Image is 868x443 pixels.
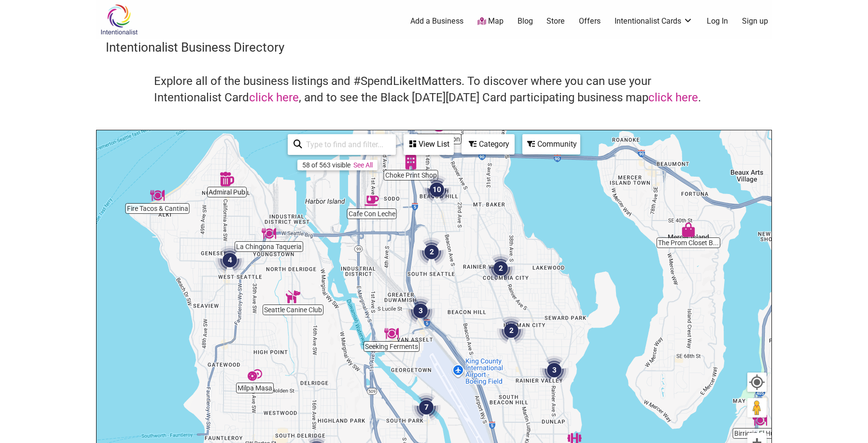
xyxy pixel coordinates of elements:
[747,373,767,392] button: Your Location
[150,188,165,203] div: Fire Tacos & Cantina
[286,290,300,304] div: Seattle Canine Club
[215,246,244,275] div: 4
[540,356,569,385] div: 3
[288,134,396,155] div: Type to search and filter
[220,172,234,186] div: Admiral Pub
[546,16,565,27] a: Store
[615,16,693,27] a: Intentionalist Cards
[753,413,767,428] div: Birrieria El Huarache Loco
[518,16,533,27] a: Blog
[707,16,728,27] a: Log In
[522,134,580,154] div: Filter by Community
[262,226,276,241] div: La Chingona Taqueria
[302,135,390,154] input: Type to find and filter...
[648,91,698,104] a: click here
[462,134,515,154] div: Filter by category
[412,393,441,422] div: 7
[404,134,454,155] div: See a list of the visible businesses
[497,316,526,345] div: 2
[422,175,451,204] div: 10
[477,16,504,27] a: Map
[747,398,767,417] button: Drag Pegman onto the map to open Street View
[417,237,446,266] div: 2
[410,16,463,27] a: Add a Business
[248,368,262,382] div: Milpa Masa
[579,16,601,27] a: Offers
[364,194,379,208] div: Cafe Con Leche
[406,296,435,325] div: 3
[405,135,453,153] div: View List
[742,16,768,27] a: Sign up
[154,73,714,106] h4: Explore all of the business listings and #SpendLikeItMatters. To discover where you can use your ...
[523,135,579,153] div: Community
[106,39,762,56] h3: Intentionalist Business Directory
[462,135,514,153] div: Category
[96,4,142,35] img: Intentionalist
[302,161,350,169] div: 58 of 563 visible
[486,254,515,283] div: 2
[249,91,299,104] a: click here
[681,222,696,237] div: The Prom Closet Boutique Consignment
[353,161,373,169] a: See All
[404,155,418,169] div: Choke Print Shop
[384,326,399,341] div: Seeking Ferments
